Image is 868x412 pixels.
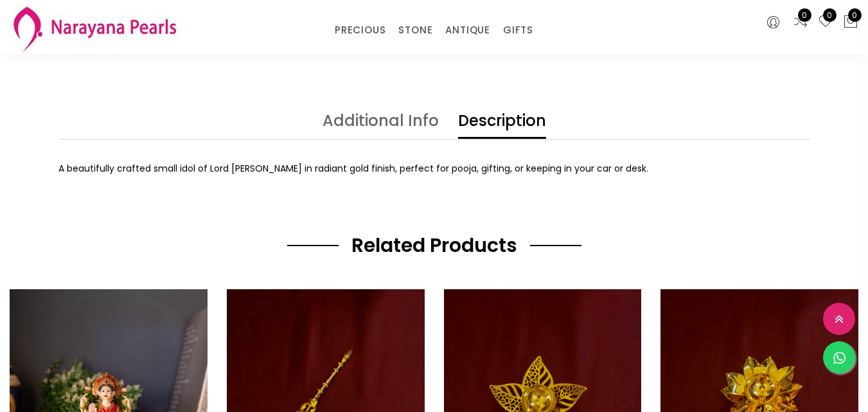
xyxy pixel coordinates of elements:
a: Additional Info [323,113,439,139]
a: GIFTS [503,21,533,40]
h2: Related Products [351,234,517,257]
div: A beautifully crafted small idol of Lord [PERSON_NAME] in radiant gold finish, perfect for pooja,... [58,161,810,176]
a: PRECIOUS [335,21,385,40]
button: 0 [843,14,858,31]
a: 0 [793,14,808,31]
a: STONE [398,21,432,40]
span: 0 [848,8,862,22]
span: 0 [823,8,837,22]
span: 0 [798,8,811,22]
a: ANTIQUE [445,21,490,40]
a: Description [458,113,546,139]
a: 0 [818,14,833,31]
